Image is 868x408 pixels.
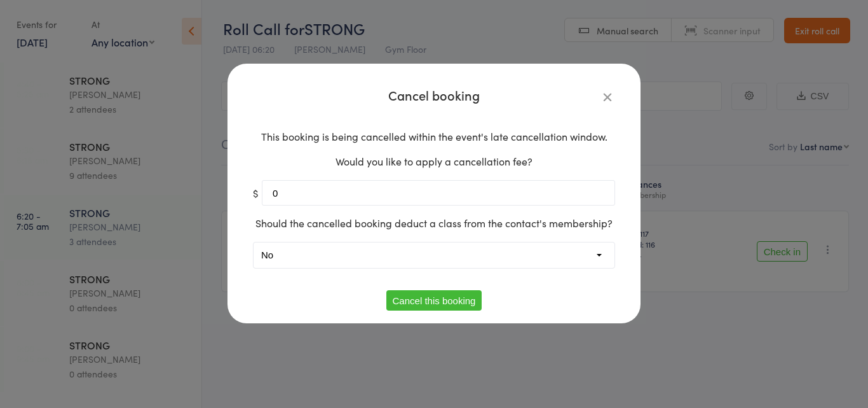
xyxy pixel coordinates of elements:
p: Would you like to apply a cancellation fee? [253,155,615,167]
p: Should the cancelled booking deduct a class from the contact's membership? [253,217,615,229]
h4: Cancel booking [253,89,615,101]
p: This booking is being cancelled within the event's late cancellation window. [253,130,615,143]
button: Cancel this booking [386,290,482,311]
span: $ [253,187,259,199]
button: Close [600,89,615,104]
